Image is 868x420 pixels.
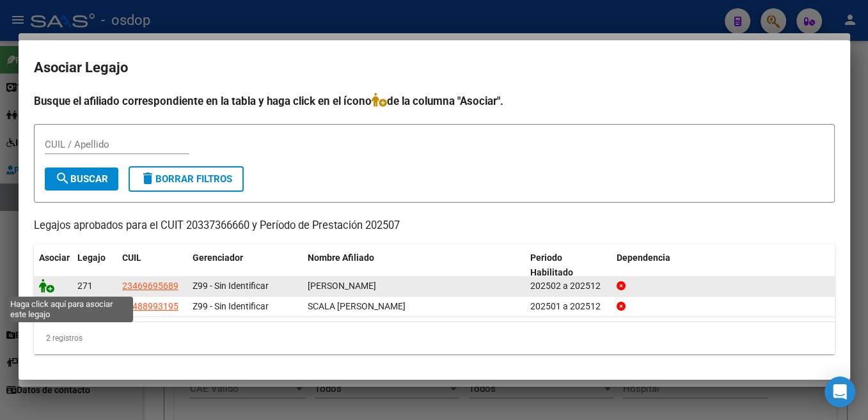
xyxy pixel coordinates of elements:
[303,244,526,286] datatable-header-cell: Nombre Afiliado
[525,244,612,286] datatable-header-cell: Periodo Habilitado
[187,244,303,286] datatable-header-cell: Gerenciador
[39,253,70,263] span: Asociar
[193,281,269,291] span: Z99 - Sin Identificar
[530,299,606,314] div: 202501 a 202512
[193,253,243,263] span: Gerenciador
[193,301,269,311] span: Z99 - Sin Identificar
[34,218,835,234] p: Legajos aprobados para el CUIT 20337366660 y Período de Prestación 202507
[308,253,374,263] span: Nombre Afiliado
[72,244,117,286] datatable-header-cell: Legajo
[530,279,606,293] div: 202502 a 202512
[308,281,376,291] span: GIULIANTE MATIAS RAFAEL
[825,377,855,407] div: Open Intercom Messenger
[308,301,406,311] span: SCALA LUCA ALEJANDRO
[129,166,244,192] button: Borrar Filtros
[140,173,232,185] span: Borrar Filtros
[34,244,72,286] datatable-header-cell: Asociar
[77,253,106,263] span: Legajo
[77,301,93,311] span: 525
[77,281,93,291] span: 271
[55,173,108,185] span: Buscar
[617,253,670,263] span: Dependencia
[140,171,155,186] mat-icon: delete
[45,167,118,191] button: Buscar
[612,244,835,286] datatable-header-cell: Dependencia
[122,253,141,263] span: CUIL
[530,253,573,277] span: Periodo Habilitado
[34,56,835,80] h2: Asociar Legajo
[55,171,70,186] mat-icon: search
[34,93,835,109] h4: Busque el afiliado correspondiente en la tabla y haga click en el ícono de la columna "Asociar".
[122,281,178,291] span: 23469695689
[122,301,178,311] span: 20488993195
[34,322,835,354] div: 2 registros
[117,244,187,286] datatable-header-cell: CUIL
